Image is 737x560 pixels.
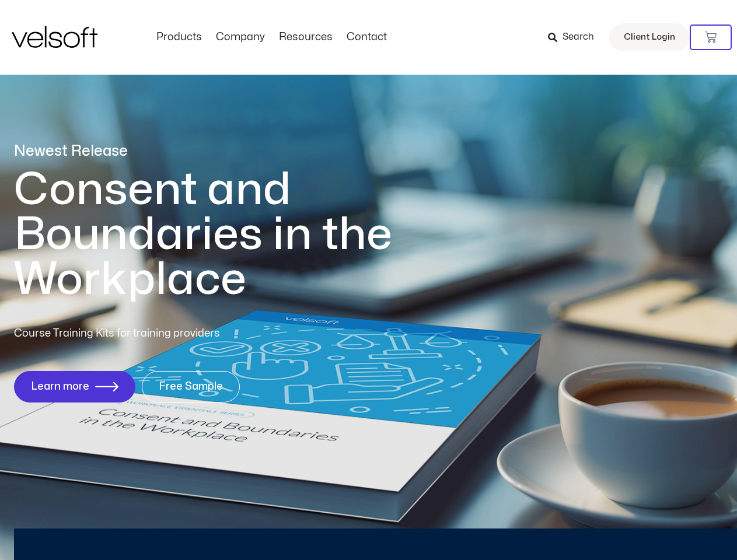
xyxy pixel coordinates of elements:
[14,167,440,302] h1: Consent and Boundaries in the Workplace
[624,30,675,45] span: Client Login
[14,325,305,342] p: Course Training Kits for training providers
[272,31,340,44] a: ResourcesMenu Toggle
[149,31,394,44] nav: Menu
[609,23,690,51] a: Client Login
[563,30,594,45] span: Search
[149,31,209,44] a: ProductsMenu Toggle
[31,381,89,393] span: Learn more
[14,371,135,402] a: Learn more
[340,31,394,44] a: ContactMenu Toggle
[548,27,602,47] a: Search
[142,371,240,402] a: Free Sample
[12,26,97,48] img: Velsoft Training Materials
[209,31,272,44] a: CompanyMenu Toggle
[14,141,440,162] p: Newest Release
[159,381,223,393] span: Free Sample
